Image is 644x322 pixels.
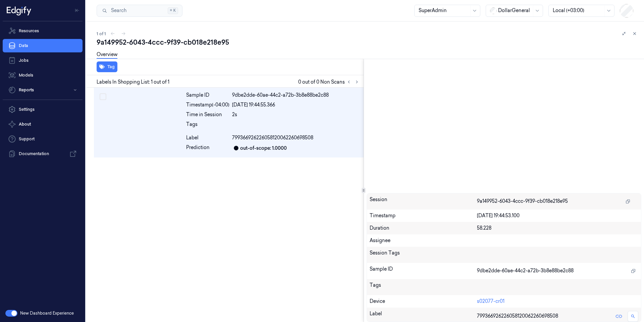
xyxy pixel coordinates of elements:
[3,24,83,38] a: Resources
[477,212,638,219] div: [DATE] 19:44:53.100
[298,78,361,86] span: 0 out of 0 Non Scans
[477,298,504,304] a: s02077-cr01
[3,39,83,52] a: Data
[370,282,477,292] div: Tags
[186,144,229,152] div: Prediction
[370,266,477,276] div: Sample ID
[232,92,361,99] div: 9dbe2dde-60ae-44c2-a72b-3b8e88be2c88
[370,249,477,260] div: Session Tags
[3,132,83,146] a: Support
[370,298,477,305] div: Device
[3,147,83,160] a: Documentation
[186,121,229,132] div: Tags
[97,31,106,37] span: 1 of 1
[97,51,117,59] a: Overview
[3,54,83,67] a: Jobs
[370,237,639,244] div: Assignee
[477,198,568,205] span: 9a149952-6043-4ccc-9f39-cb018e218e95
[97,38,639,47] div: 9a149952-6043-4ccc-9f39-cb018e218e95
[97,79,169,86] span: Labels In Shopping List: 1 out of 1
[370,225,477,232] div: Duration
[240,145,287,152] div: out-of-scope: 1.0000
[97,5,182,17] button: Search⌘K
[477,313,558,320] span: 799366926226058120062260698508
[3,103,83,116] a: Settings
[232,111,361,118] div: 2s
[477,225,638,232] div: 58.228
[477,267,574,274] span: 9dbe2dde-60ae-44c2-a72b-3b8e88be2c88
[97,61,117,72] button: Tag
[186,111,229,118] div: Time in Session
[186,101,229,108] div: Timestamp (-04:00)
[3,83,83,97] button: Reports
[370,196,477,207] div: Session
[3,118,83,131] button: About
[232,101,361,108] div: [DATE] 19:44:55.366
[186,134,229,141] div: Label
[108,7,126,14] span: Search
[232,134,313,141] span: 799366926226058120062260698508
[3,68,83,82] a: Models
[72,5,83,16] button: Toggle Navigation
[186,92,229,99] div: Sample ID
[370,212,477,219] div: Timestamp
[100,93,106,100] button: Select row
